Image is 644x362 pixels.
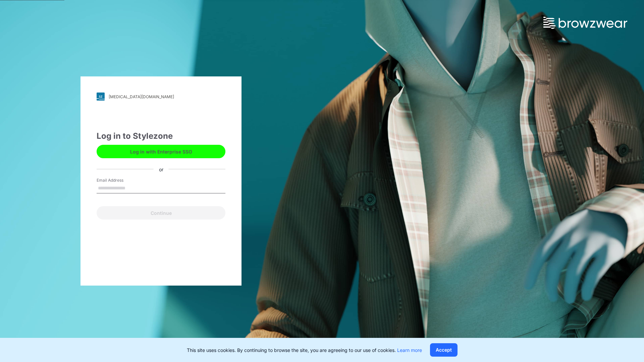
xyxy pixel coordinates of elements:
[397,347,422,353] a: Learn more
[97,177,144,183] label: Email Address
[97,145,225,158] button: Log in with Enterprise SSO
[154,166,169,173] div: or
[97,130,225,142] div: Log in to Stylezone
[187,347,422,354] p: This site uses cookies. By continuing to browse the site, you are agreeing to our use of cookies.
[97,93,225,101] a: [MEDICAL_DATA][DOMAIN_NAME]
[430,343,458,357] button: Accept
[543,17,627,29] img: browzwear-logo.73288ffb.svg
[97,93,105,101] img: svg+xml;base64,PHN2ZyB3aWR0aD0iMjgiIGhlaWdodD0iMjgiIHZpZXdCb3g9IjAgMCAyOCAyOCIgZmlsbD0ibm9uZSIgeG...
[109,94,174,99] div: [MEDICAL_DATA][DOMAIN_NAME]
